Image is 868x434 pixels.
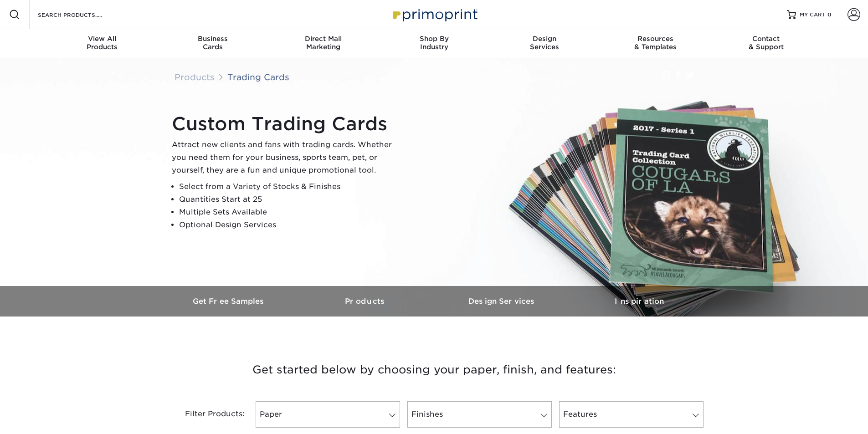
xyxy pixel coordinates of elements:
[489,35,600,43] span: Design
[379,35,489,51] div: Industry
[379,35,489,43] span: Shop By
[179,193,400,206] li: Quantities Start at 25
[47,35,158,43] span: View All
[256,401,400,428] a: Paper
[711,29,822,58] a: Contact& Support
[600,35,711,51] div: & Templates
[489,35,600,51] div: Services
[157,35,268,43] span: Business
[268,29,379,58] a: Direct MailMarketing
[711,35,822,51] div: & Support
[157,35,268,51] div: Cards
[800,11,826,19] span: MY CART
[157,29,268,58] a: BusinessCards
[389,5,480,24] img: Primoprint
[298,297,434,306] h3: Products
[711,35,822,43] span: Contact
[179,219,400,231] li: Optional Design Services
[227,72,289,82] a: Trading Cards
[434,297,571,306] h3: Design Services
[161,401,252,428] div: Filter Products:
[559,401,704,428] a: Features
[434,286,571,317] a: Design Services
[489,29,600,58] a: DesignServices
[47,35,158,51] div: Products
[571,297,708,306] h3: Inspiration
[600,29,711,58] a: Resources& Templates
[172,113,400,135] h1: Custom Trading Cards
[268,35,379,51] div: Marketing
[179,206,400,219] li: Multiple Sets Available
[600,35,711,43] span: Resources
[379,29,489,58] a: Shop ByIndustry
[298,286,434,317] a: Products
[47,29,158,58] a: View AllProducts
[161,286,298,317] a: Get Free Samples
[407,401,552,428] a: Finishes
[175,72,215,82] a: Products
[827,11,832,18] span: 0
[172,138,400,177] p: Attract new clients and fans with trading cards. Whether you need them for your business, sports ...
[37,9,126,20] input: SEARCH PRODUCTS.....
[168,349,701,390] h3: Get started below by choosing your paper, finish, and features:
[161,297,298,306] h3: Get Free Samples
[571,286,708,317] a: Inspiration
[268,35,379,43] span: Direct Mail
[179,180,400,193] li: Select from a Variety of Stocks & Finishes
